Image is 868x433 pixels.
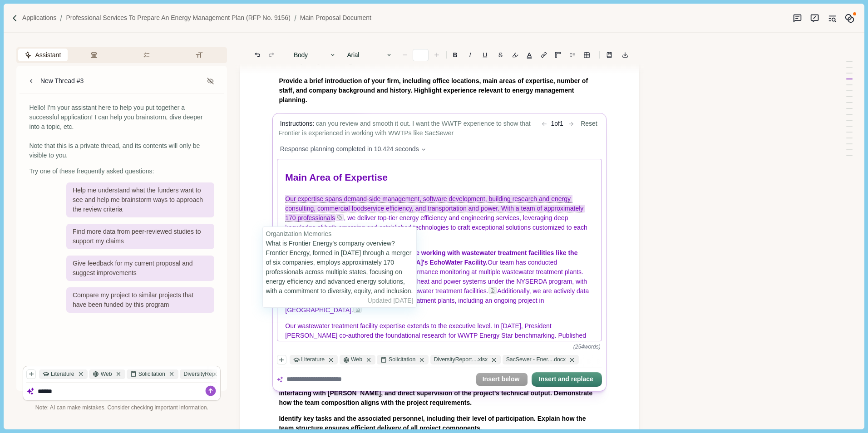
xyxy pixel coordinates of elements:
[127,369,178,379] div: Solicitation
[619,49,631,61] button: Export to docx
[66,287,214,313] div: Compare my project to similar projects that have been funded by this program
[286,249,580,266] span: Frontier Energy brings extensive experience working with wastewater treatment facilities like the...
[35,50,61,60] span: Assistant
[340,355,375,364] div: Web
[476,373,528,386] button: Insert below
[580,49,593,61] button: Line height
[286,287,591,314] span: Additionally, we are actively data logging biogas CHP systems at wastewater treatment plants, inc...
[478,49,492,61] button: U
[286,195,586,222] span: Our expertise spans demand-side management, software development, building research and energy co...
[279,77,590,103] span: Provide a brief introduction of your firm, including office locations, main areas of expertise, n...
[603,49,616,61] button: Line height
[280,145,427,154] button: Response planning completed in 10.424 seconds
[538,119,578,129] div: 1 of 1
[573,343,602,351] div: ( 254 word s )
[279,415,587,432] span: Identify key tasks and the associated personnel, including their level of participation. Explain ...
[538,49,550,61] button: Line height
[533,373,601,386] button: Insert and replace
[66,13,290,23] a: Professional Services to Prepare an Energy Management Plan (RFP No. 9156)
[377,355,429,364] div: Solicitation
[342,49,397,61] button: Arial
[469,52,471,58] i: I
[464,49,476,61] button: I
[566,49,579,61] button: Line height
[29,167,214,176] div: Try one of these frequently asked questions:
[286,214,589,241] span: , we deliver top-tier energy efficiency and engineering services, leveraging deep knowledge of bo...
[286,172,388,183] span: Main Area of Expertise
[251,49,264,61] button: Undo
[39,369,87,379] div: Literature
[493,49,507,61] button: S
[11,14,19,22] img: Forward slash icon
[40,76,84,86] div: New Thread #3
[448,49,462,61] button: B
[89,369,125,379] div: Web
[23,404,221,412] div: Note: AI can make mistakes. Consider checking important information.
[279,120,531,137] span: can you review and smooth it out. I want the WWTP experience to show that Frontier is experienced...
[66,256,214,281] div: Give feedback for my current proposal and suggest improvements
[22,13,57,23] a: Applications
[29,103,214,160] div: Hello! I'm your assistant here to help you put together a successful application! I can help you ...
[300,13,371,23] a: Main Proposal Document
[503,355,579,364] div: SacSewer - Ener....docx
[578,119,601,129] button: Reset
[552,49,564,61] button: Adjust margins
[430,355,501,364] div: DiversityReport....xlsx
[291,14,300,22] img: Forward slash icon
[286,278,589,295] span: We currently monitor over 30 combined heat and power systems under the NYSERDA program, with many...
[399,49,411,61] button: Decrease font size
[66,182,214,217] div: Help me understand what the funders want to see and help me brainstorm ways to approach the revie...
[265,49,278,61] button: Redo
[280,145,419,154] span: Response planning completed in 10.424 seconds
[498,52,503,58] s: S
[279,120,315,128] span: Instructions:
[290,355,338,364] div: Literature
[289,49,341,61] button: Body
[483,52,487,58] u: U
[430,49,443,61] button: Increase font size
[286,322,588,349] span: Our wastewater treatment facility expertise extends to the executive level. In [DATE], President ...
[180,369,250,379] div: DiversityReport....xlsx
[56,14,66,22] img: Forward slash icon
[453,52,458,58] b: B
[66,224,214,249] div: Find more data from peer-reviewed studies to support my claims
[279,380,594,406] span: Identify the proposed project team, including specific staff responsible for project management, ...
